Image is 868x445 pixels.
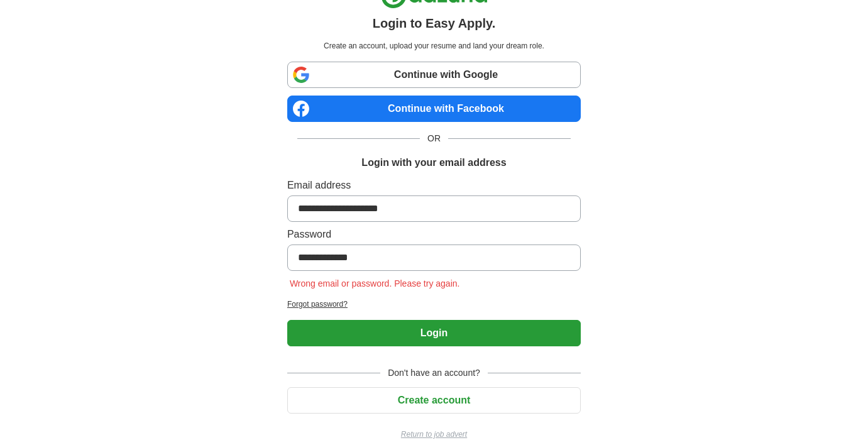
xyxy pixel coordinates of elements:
[287,387,581,414] button: Create account
[287,96,581,122] a: Continue with Facebook
[287,227,581,242] label: Password
[287,278,463,288] span: Wrong email or password. Please try again.
[373,14,496,33] h1: Login to Easy Apply.
[287,178,581,193] label: Email address
[290,40,578,52] p: Create an account, upload your resume and land your dream role.
[287,429,581,440] a: Return to job advert
[380,366,488,380] span: Don't have an account?
[420,132,448,145] span: OR
[287,299,581,310] a: Forgot password?
[287,395,581,405] a: Create account
[361,155,506,170] h1: Login with your email address
[287,320,581,346] button: Login
[287,62,581,88] a: Continue with Google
